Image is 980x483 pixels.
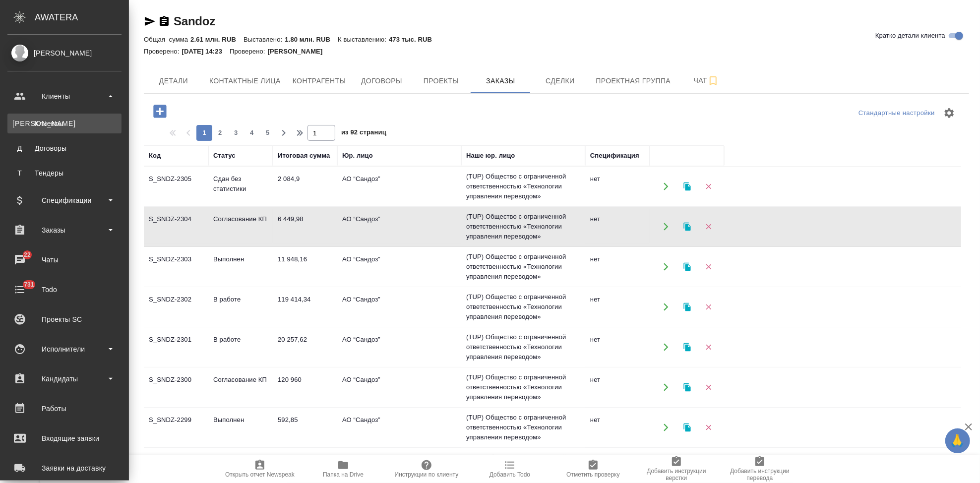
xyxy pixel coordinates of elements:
td: (TUP) Общество с ограниченной ответственностью «Технологии управления переводом» [461,327,585,367]
div: Тендеры [12,168,117,178]
div: Работы [7,401,122,416]
button: Клонировать [677,337,697,358]
td: нет [585,330,650,364]
button: Удалить [698,297,719,317]
button: Удалить [698,257,719,277]
span: Открыть отчет Newspeak [225,471,295,478]
p: Выставлено: [244,36,285,43]
span: 22 [18,250,37,260]
div: Проекты SC [7,312,122,327]
td: нет [585,410,650,445]
span: 3 [228,128,244,138]
td: Согласование КП [208,370,273,405]
a: Проекты SC [2,307,126,332]
div: Код [149,151,161,161]
a: Заявки на доставку [2,456,126,481]
td: S_SNDZ-2305 [144,169,208,204]
td: В работе [208,330,273,364]
button: 5 [260,125,276,141]
button: Отметить проверку [551,455,635,483]
div: Заказы [7,223,122,238]
td: 6 449,98 [273,209,337,244]
button: Добавить проект [146,101,174,121]
td: S_SNDZ-2300 [144,370,208,405]
td: АО “Сандоз” [337,290,461,324]
td: (TUP) Общество с ограниченной ответственностью «Технологии управления переводом» [461,207,585,246]
span: 2 [212,128,228,138]
td: S_SNDZ-2301 [144,330,208,364]
div: Todo [7,282,122,297]
button: Удалить [698,217,719,237]
span: 🙏 [949,430,966,451]
span: 5 [260,128,276,138]
button: Удалить [698,418,719,438]
td: Выполнен [208,249,273,284]
div: Чаты [7,252,122,267]
a: Работы [2,396,126,421]
p: 2.61 млн. RUB [190,36,244,43]
td: (TUP) Общество с ограниченной ответственностью «Технологии управления переводом» [461,167,585,206]
span: Детали [150,75,197,87]
button: Открыть [656,217,676,237]
div: split button [856,106,937,121]
td: АО “Сандоз” [337,209,461,244]
span: Контактные лица [209,75,281,87]
td: Согласование КП [208,209,273,244]
td: 120 960 [273,370,337,405]
span: Отметить проверку [566,471,619,478]
span: Контрагенты [293,75,346,87]
div: Клиенты [7,89,122,104]
button: Скопировать ссылку [158,15,170,27]
td: S_SNDZ-2303 [144,249,208,284]
button: Клонировать [677,418,697,438]
td: 119 414,34 [273,290,337,324]
td: АО “Сандоз” [337,410,461,445]
span: Добавить инструкции верстки [641,468,712,482]
button: 4 [244,125,260,141]
button: Папка на Drive [302,455,385,483]
a: 731Todo [2,277,126,302]
td: 20 257,62 [273,330,337,364]
button: Открыть отчет Newspeak [218,455,302,483]
div: Клиенты [12,119,117,128]
span: Договоры [358,75,405,87]
div: Юр. лицо [342,151,373,161]
button: Удалить [698,177,719,197]
span: Кратко детали клиента [875,31,945,41]
div: Итоговая сумма [278,151,330,161]
td: 2 084,9 [273,169,337,204]
td: нет [585,209,650,244]
div: Договоры [12,143,117,153]
button: Открыть [656,257,676,277]
button: Клонировать [677,217,697,237]
td: нет [585,370,650,405]
td: Выполнен [208,410,273,445]
span: Добавить инструкции перевода [724,468,796,482]
a: Sandoz [174,14,215,28]
span: Настроить таблицу [937,101,961,125]
div: Спецификация [590,151,639,161]
button: Открыть [656,297,676,317]
button: Удалить [698,337,719,358]
button: Добавить Todo [468,455,551,483]
svg: Подписаться [707,75,719,87]
button: Добавить инструкции перевода [718,455,801,483]
span: Заказы [477,75,524,87]
button: Открыть [656,177,676,197]
a: 22Чаты [2,247,126,272]
td: (TUP) Общество с ограниченной ответственностью «Технологии управления переводом» [461,367,585,407]
td: (TUP) Общество с ограниченной ответственностью «Технологии управления переводом» [461,408,585,447]
a: ДДоговоры [7,138,122,158]
div: Спецификации [7,193,122,208]
td: АО “Сандоз” [337,249,461,284]
span: 4 [244,128,260,138]
button: 2 [212,125,228,141]
div: [PERSON_NAME] [7,48,122,59]
button: 3 [228,125,244,141]
p: Проверено: [230,48,268,55]
div: Статус [213,151,236,161]
p: [DATE] 14:23 [182,48,230,55]
span: Инструкции по клиенту [395,471,459,478]
td: (TUP) Общество с ограниченной ответственностью «Технологии управления переводом» [461,287,585,327]
span: Добавить Todo [490,471,530,478]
